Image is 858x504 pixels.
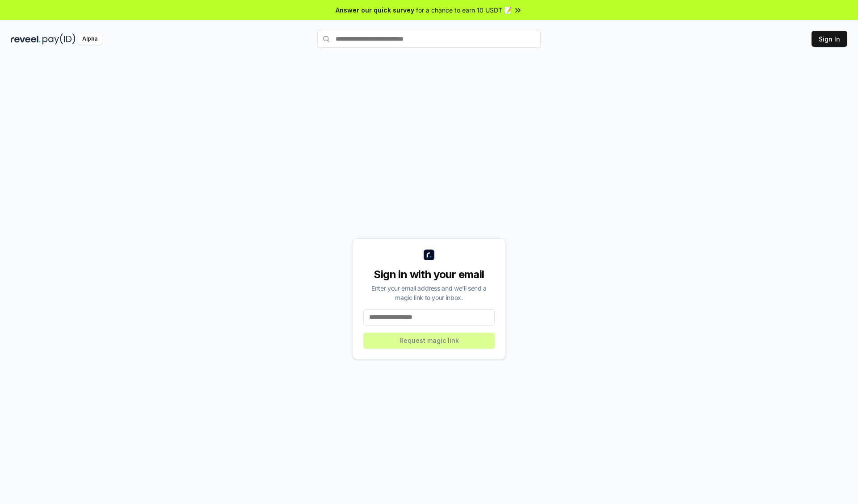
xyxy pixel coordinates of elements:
img: pay_id [42,33,76,45]
div: Enter your email address and we’ll send a magic link to your inbox. [363,283,495,302]
button: Sign In [812,31,847,47]
span: for a chance to earn 10 USDT 📝 [416,5,512,15]
span: Answer our quick survey [336,5,414,15]
img: logo_small [424,250,434,260]
img: reveel_dark [11,33,41,45]
div: Sign in with your email [363,267,495,282]
div: Alpha [77,33,102,45]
